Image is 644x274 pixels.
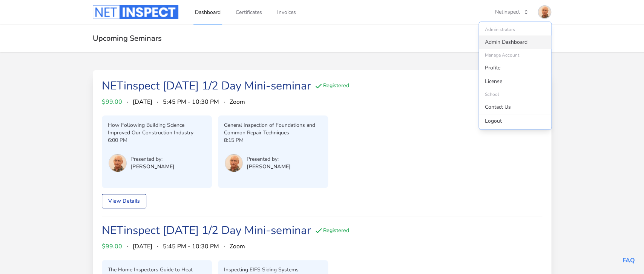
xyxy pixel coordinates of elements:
span: 5:45 PM - 10:30 PM [163,242,219,251]
a: NETinspect [DATE] 1/2 Day Mini-seminar [102,78,311,94]
button: Netinspect [490,6,533,18]
p: How Following Building Science Improved Our Construction Industry [108,122,206,137]
div: Manage Account [479,49,551,61]
img: Tom Sherman [538,6,550,18]
img: Tom Sherman [109,154,127,172]
span: · [224,242,225,251]
div: Administrators [479,23,551,35]
div: Registered [314,226,349,235]
p: General Inspection of Foundations and Common Repair Techniques [224,122,322,137]
button: User menu [108,153,127,173]
span: [DATE] [133,242,152,251]
p: Presented by: [247,155,291,163]
div: School [479,88,551,100]
button: User menu [224,153,244,173]
span: 5:45 PM - 10:30 PM [163,97,219,106]
span: Zoom [230,242,245,251]
p: Inspecting EIFS Siding Systems [224,266,322,274]
a: FAQ [623,256,635,265]
a: Profile [479,61,551,75]
div: Registered [314,82,349,91]
span: · [157,242,158,251]
a: Contact Us [479,100,551,114]
span: [DATE] [133,97,152,106]
span: $99.00 [102,97,122,106]
a: Logout [479,114,551,128]
p: [PERSON_NAME] [130,163,175,171]
span: Zoom [230,97,245,106]
span: · [157,97,158,106]
span: · [224,97,225,106]
p: Presented by: [130,155,175,163]
img: Tom Sherman [225,154,243,172]
span: $99.00 [102,242,122,251]
span: · [127,97,128,106]
a: License [479,75,551,88]
a: View Details [102,194,146,208]
p: [PERSON_NAME] [247,163,291,171]
span: · [127,242,128,251]
a: NETinspect [DATE] 1/2 Day Mini-seminar [102,223,311,238]
h2: Upcoming Seminars [93,34,551,43]
p: 6:00 PM [108,137,206,144]
a: Admin Dashboard [479,35,551,49]
img: Logo [93,5,178,19]
p: 8:15 PM [224,137,322,144]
